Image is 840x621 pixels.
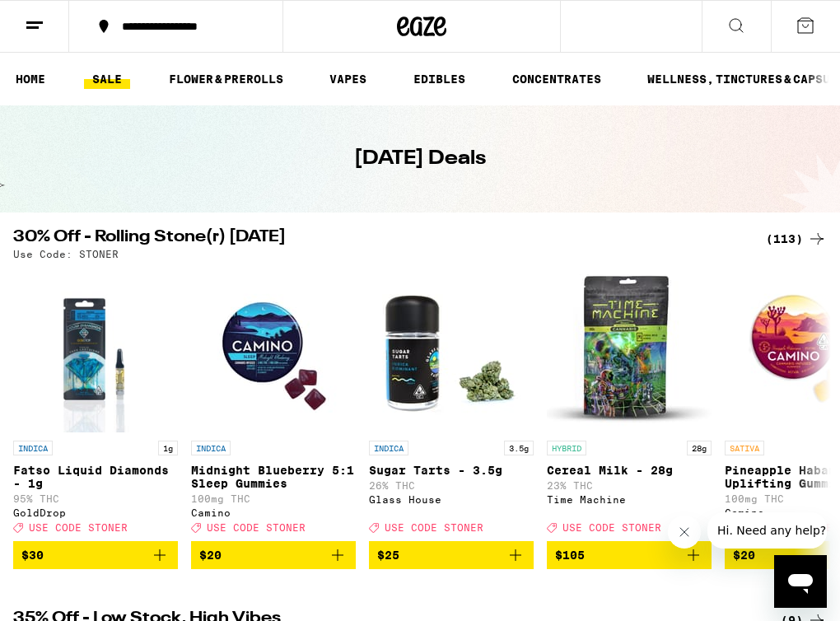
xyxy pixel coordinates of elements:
iframe: Close message [668,516,701,549]
p: INDICA [191,441,231,455]
span: $105 [555,549,585,562]
p: 28g [687,441,712,455]
span: USE CODE STONER [562,522,661,533]
p: 95% THC [13,493,178,504]
h1: [DATE] Deals [354,145,486,173]
a: EDIBLES [405,69,474,89]
button: Add to bag [369,541,534,569]
a: Open page for Sugar Tarts - 3.5g from Glass House [369,268,534,541]
span: $25 [377,549,399,562]
p: Use Code: STONER [13,249,119,259]
a: VAPES [321,69,375,89]
a: FLOWER & PREROLLS [161,69,292,89]
div: Time Machine [547,494,712,505]
p: Fatso Liquid Diamonds - 1g [13,464,178,490]
span: $20 [733,549,755,562]
p: 1g [158,441,178,455]
div: GoldDrop [13,507,178,518]
span: USE CODE STONER [385,522,483,533]
span: USE CODE STONER [207,522,306,533]
a: HOME [7,69,54,89]
p: SATIVA [725,441,764,455]
div: Glass House [369,494,534,505]
a: Open page for Cereal Milk - 28g from Time Machine [547,268,712,541]
a: SALE [84,69,130,89]
p: Sugar Tarts - 3.5g [369,464,534,477]
p: Cereal Milk - 28g [547,464,712,477]
span: $20 [199,549,222,562]
span: $30 [21,549,44,562]
div: Camino [191,507,356,518]
p: 3.5g [504,441,534,455]
a: Open page for Fatso Liquid Diamonds - 1g from GoldDrop [13,268,178,541]
span: USE CODE STONER [29,522,128,533]
p: 100mg THC [191,493,356,504]
button: Add to bag [547,541,712,569]
p: Midnight Blueberry 5:1 Sleep Gummies [191,464,356,490]
p: HYBRID [547,441,586,455]
h2: 30% Off - Rolling Stone(r) [DATE] [13,229,746,249]
p: 23% THC [547,480,712,491]
button: Add to bag [13,541,178,569]
img: GoldDrop - Fatso Liquid Diamonds - 1g [30,268,161,432]
a: (113) [766,229,827,249]
img: Camino - Midnight Blueberry 5:1 Sleep Gummies [191,268,356,432]
iframe: Button to launch messaging window [774,555,827,608]
p: INDICA [369,441,408,455]
a: Open page for Midnight Blueberry 5:1 Sleep Gummies from Camino [191,268,356,541]
a: CONCENTRATES [504,69,609,89]
p: 26% THC [369,480,534,491]
iframe: Message from company [707,512,827,549]
p: INDICA [13,441,53,455]
img: Glass House - Sugar Tarts - 3.5g [369,268,534,432]
img: Time Machine - Cereal Milk - 28g [547,268,712,432]
button: Add to bag [191,541,356,569]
